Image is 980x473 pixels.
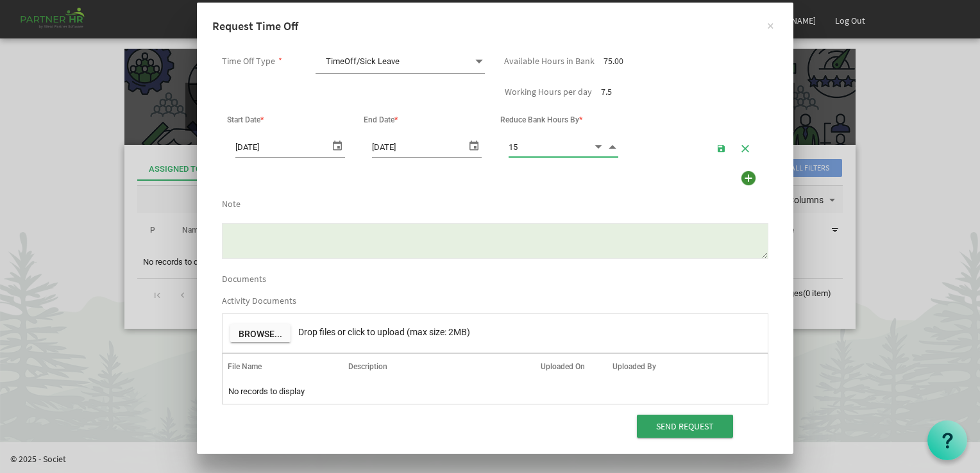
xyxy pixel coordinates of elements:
label: Working Hours per day [505,87,592,97]
button: × [755,9,787,41]
button: Cancel [736,138,755,156]
span: Description [348,362,387,371]
td: No records to display [223,379,768,404]
span: select [330,136,345,154]
span: Start Date [227,115,264,124]
span: select [466,136,482,154]
span: Reduce Bank Hours By [500,115,582,124]
span: End Date [364,115,398,124]
span: Uploaded By [612,362,656,371]
img: add.png [739,169,758,188]
input: Send Request [637,415,733,438]
div: Add more time to Request [738,168,759,188]
span: Drop files or click to upload (max size: 2MB) [298,327,470,337]
label: Available Hours in Bank [504,56,595,66]
h4: Request Time Off [212,18,778,35]
label: Time Off Type [222,56,275,66]
button: Save [712,138,731,156]
label: Documents [222,274,266,284]
span: File Name [228,362,262,371]
span: 75.00 [604,55,623,67]
span: Decrement value [593,139,604,154]
span: 7.5 [601,86,612,97]
label: Note [222,199,241,209]
span: Increment value [607,139,618,154]
label: Activity Documents [222,296,296,306]
span: Uploaded On [541,362,585,371]
button: Browse... [230,324,291,342]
